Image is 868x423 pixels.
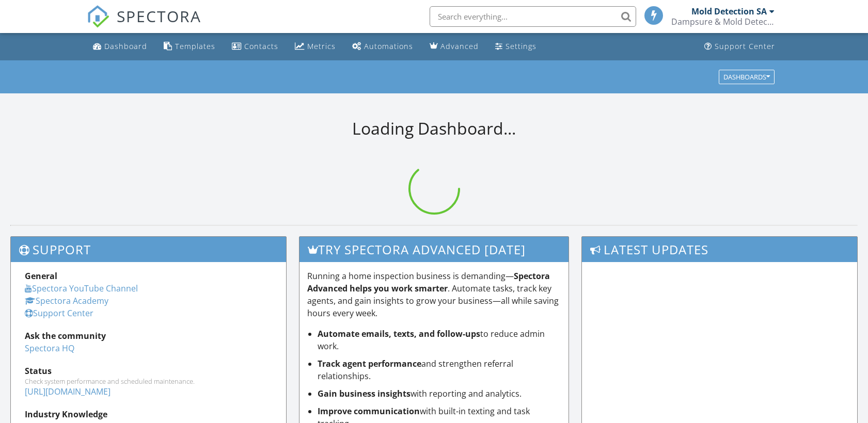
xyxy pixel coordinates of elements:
[117,5,201,27] span: SPECTORA
[700,37,779,56] a: Support Center
[25,270,57,282] strong: General
[491,37,541,56] a: Settings
[318,328,480,339] strong: Automate emails, texts, and follow-ups
[25,377,272,385] div: Check system performance and scheduled maintenance.
[307,270,550,294] strong: Spectora Advanced helps you work smarter
[671,17,775,27] div: Dampsure & Mold Detection SA
[307,270,561,319] p: Running a home inspection business is demanding— . Automate tasks, track key agents, and gain ins...
[719,70,775,84] button: Dashboards
[440,41,479,51] div: Advanced
[104,41,147,51] div: Dashboard
[87,5,109,28] img: The Best Home Inspection Software - Spectora
[175,41,215,51] div: Templates
[506,41,536,51] div: Settings
[244,41,278,51] div: Contacts
[318,405,420,417] strong: Improve communication
[364,41,413,51] div: Automations
[715,41,775,51] div: Support Center
[89,37,151,56] a: Dashboard
[723,73,770,80] div: Dashboards
[430,6,636,27] input: Search everything...
[25,365,272,377] div: Status
[25,408,272,420] div: Industry Knowledge
[307,41,336,51] div: Metrics
[25,283,138,294] a: Spectora YouTube Channel
[11,237,286,262] h3: Support
[318,357,561,382] li: and strengthen referral relationships.
[348,37,417,56] a: Automations (Basic)
[318,388,411,399] strong: Gain business insights
[87,14,201,36] a: SPECTORA
[318,358,421,369] strong: Track agent performance
[228,37,282,56] a: Contacts
[291,37,340,56] a: Metrics
[318,328,561,352] li: to reduce admin work.
[318,387,561,400] li: with reporting and analytics.
[582,237,857,262] h3: Latest Updates
[25,343,74,354] a: Spectora HQ
[25,386,111,397] a: [URL][DOMAIN_NAME]
[691,6,767,17] div: Mold Detection SA
[425,37,483,56] a: Advanced
[160,37,219,56] a: Templates
[25,330,272,342] div: Ask the community
[25,307,93,319] a: Support Center
[25,295,108,306] a: Spectora Academy
[299,237,569,262] h3: Try spectora advanced [DATE]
